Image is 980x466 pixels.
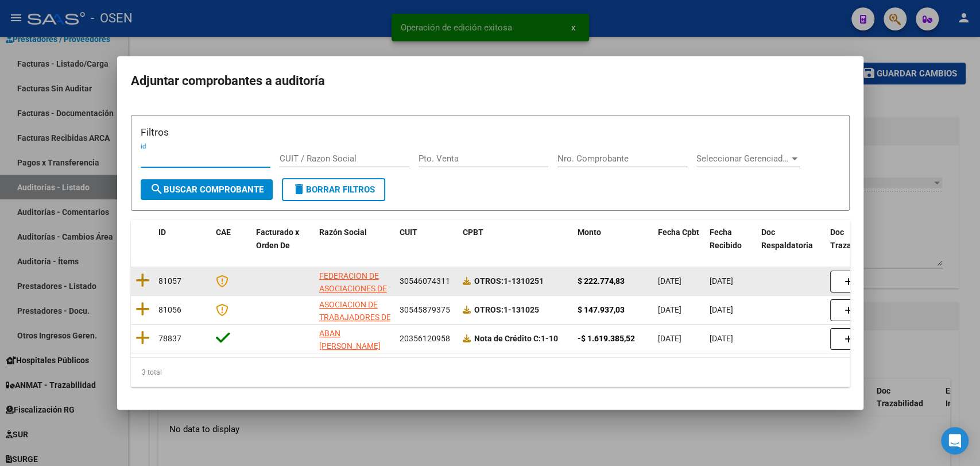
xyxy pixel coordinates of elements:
span: Borrar Filtros [292,184,375,195]
span: Buscar Comprobante [150,184,264,195]
datatable-header-cell: Monto [573,220,653,258]
span: [DATE] [658,305,681,314]
mat-icon: delete [292,182,306,196]
datatable-header-cell: Fecha Cpbt [653,220,705,258]
span: 20356120958 [400,334,450,343]
h2: Adjuntar comprobantes a auditoría [131,70,850,92]
datatable-header-cell: Fecha Recibido [705,220,757,258]
datatable-header-cell: CAE [211,220,251,258]
datatable-header-cell: Facturado x Orden De [251,220,315,258]
span: ID [158,228,166,237]
span: CAE [216,228,231,237]
span: Monto [578,228,601,237]
datatable-header-cell: ID [154,220,211,258]
strong: $ 147.937,03 [578,305,625,314]
span: [DATE] [658,334,681,343]
span: [DATE] [710,305,733,314]
button: Borrar Filtros [282,178,385,201]
span: CUIT [400,228,417,237]
strong: -$ 1.619.385,52 [578,334,635,343]
div: Open Intercom Messenger [941,427,969,455]
span: 81056 [158,305,181,314]
span: Doc Respaldatoria [761,228,813,250]
span: Razón Social [319,228,367,237]
span: FEDERACION DE ASOCIACIONES DE TRABAJADORES DE LA SANIDAD [GEOGRAPHIC_DATA] [319,271,397,333]
datatable-header-cell: Doc Respaldatoria [757,220,826,258]
span: Doc Trazabilidad [830,228,877,250]
datatable-header-cell: Doc Trazabilidad [826,220,894,258]
strong: 1-1310251 [474,276,544,286]
strong: 1-131025 [474,305,539,314]
datatable-header-cell: CPBT [458,220,573,258]
span: CPBT [463,228,483,237]
span: OTROS: [474,276,503,286]
span: OTROS: [474,305,503,314]
strong: $ 222.774,83 [578,276,625,286]
span: Fecha Recibido [710,228,742,250]
span: Nota de Crédito C: [474,334,541,343]
span: Fecha Cpbt [658,228,699,237]
span: Seleccionar Gerenciador [696,153,789,164]
span: 30546074311 [400,276,450,286]
span: 30545879375 [400,305,450,314]
span: 81057 [158,276,181,286]
datatable-header-cell: Razón Social [315,220,395,258]
span: Facturado x Orden De [256,228,299,250]
div: 3 total [131,358,850,387]
datatable-header-cell: CUIT [395,220,458,258]
span: ABAN [PERSON_NAME] [319,329,381,351]
span: [DATE] [658,276,681,286]
h3: Filtros [141,125,840,140]
button: Buscar Comprobante [141,179,273,200]
mat-icon: search [150,182,164,196]
span: ASOCIACION DE TRABAJADORES DE LA SANIDAD [GEOGRAPHIC_DATA] FILIAL [GEOGRAPHIC_DATA] [319,300,397,375]
strong: 1-10 [474,334,558,343]
span: [DATE] [710,334,733,343]
span: 78837 [158,334,181,343]
span: [DATE] [710,276,733,286]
